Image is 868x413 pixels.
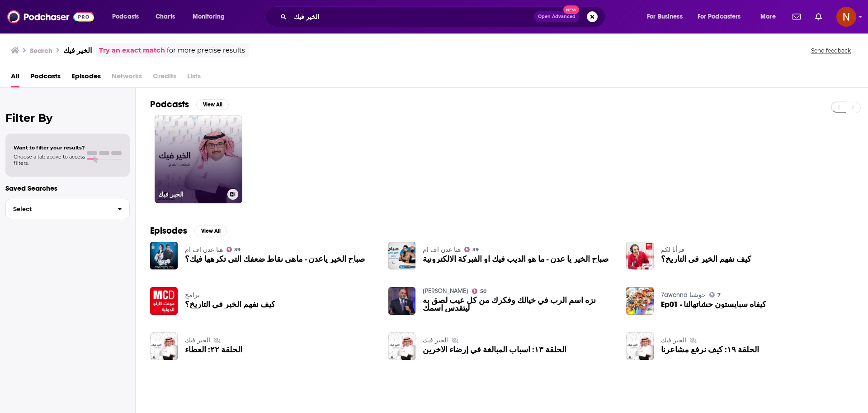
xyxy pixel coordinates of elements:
[423,297,615,312] a: نزه اسم الرب في خيالك وفكرك من كل عيب لصق به ليتقدس اسمك
[185,246,223,254] a: هنا عدن اف ام
[99,45,165,56] a: Try an exact match
[156,10,175,23] span: Charts
[388,332,416,360] img: الحلقة ١٣: أسباب المبالغة في إرضاء الآخرين
[464,247,479,252] a: 39
[423,255,609,263] a: صباح الخير يا عدن - ما هو الديب فيك او الفبركة الالكترونية
[836,7,856,27] img: User Profile
[836,7,856,27] button: Show profile menu
[150,10,180,24] a: Charts
[5,199,130,219] button: Select
[7,8,94,25] img: Podchaser - Follow, Share and Rate Podcasts
[661,255,751,263] a: كيف نفهم الخير في التاريخ؟
[388,287,416,315] img: نزه اسم الرب في خيالك وفكرك من كل عيب لصق به ليتقدس اسمك
[150,332,178,360] img: الحلقة ٢٢: العطاء
[167,45,245,56] span: for more precise results
[5,184,130,192] p: Saved Searches
[661,291,706,299] a: 7awchna حوشنا
[698,10,741,23] span: For Podcasters
[150,225,227,236] a: EpisodesView All
[423,287,468,295] a: Maher Samuel
[534,11,580,22] button: Open AdvancedNew
[150,225,187,236] h2: Episodes
[6,206,110,212] span: Select
[150,99,189,110] h2: Podcasts
[661,336,686,344] a: الخير فيك
[234,248,241,252] span: 39
[112,69,142,87] span: Networks
[472,248,479,252] span: 39
[186,10,236,24] button: open menu
[626,287,654,315] img: Ep01 - كيفاه سبايستون حشاتهالنا
[153,69,176,87] span: Credits
[187,69,201,87] span: Lists
[388,242,416,269] img: صباح الخير يا عدن - ما هو الديب فيك او الفبركة الالكترونية
[196,99,229,110] button: View All
[472,288,486,294] a: 50
[185,346,242,354] a: الحلقة ٢٢: العطاء
[185,336,210,344] a: الخير فيك
[193,10,225,23] span: Monitoring
[14,154,85,166] span: Choose a tab above to access filters.
[11,69,19,87] a: All
[626,332,654,360] img: الحلقة ١٩: كيف نرفع مشاعرنا
[754,10,787,24] button: open menu
[717,293,721,297] span: 7
[112,10,139,23] span: Podcasts
[811,9,826,24] a: Show notifications dropdown
[150,287,178,315] img: كيف نفهم الخير في التاريخ؟
[808,47,854,54] button: Send feedback
[661,301,766,308] a: Ep01 - كيفاه سبايستون حشاتهالنا
[185,291,200,299] a: برامج
[226,247,241,252] a: 39
[155,115,242,203] a: الخير فيك
[626,242,654,269] img: كيف نفهم الخير في التاريخ؟
[158,191,224,198] h3: الخير فيك
[194,226,227,236] button: View All
[661,346,759,354] a: الحلقة ١٩: كيف نرفع مشاعرنا
[423,346,566,354] a: الحلقة ١٣: أسباب المبالغة في إرضاء الآخرين
[274,6,614,27] div: Search podcasts, credits, & more...
[647,10,683,23] span: For Business
[538,14,576,19] span: Open Advanced
[71,69,101,87] a: Episodes
[760,10,776,23] span: More
[185,255,365,263] a: صباح الخير ياعدن - ماهي نقاط ضعفك التي تكرهها فيك؟
[692,10,754,24] button: open menu
[5,111,130,125] h2: Filter By
[641,10,694,24] button: open menu
[423,246,461,254] a: هنا عدن اف ام
[836,7,856,27] span: Logged in as AdelNBM
[709,292,721,298] a: 7
[290,10,534,24] input: Search podcasts, credits, & more...
[480,289,486,293] span: 50
[789,9,804,24] a: Show notifications dropdown
[150,99,229,110] a: PodcastsView All
[661,246,684,254] a: قرأنا لكم
[423,336,448,344] a: الخير فيك
[185,301,275,308] a: كيف نفهم الخير في التاريخ؟
[30,69,61,87] a: Podcasts
[106,10,151,24] button: open menu
[563,5,580,14] span: New
[30,46,52,55] h3: Search
[14,144,85,151] span: Want to filter your results?
[150,242,178,269] img: صباح الخير ياعدن - ماهي نقاط ضعفك التي تكرهها فيك؟
[63,46,92,55] h3: الخير فيك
